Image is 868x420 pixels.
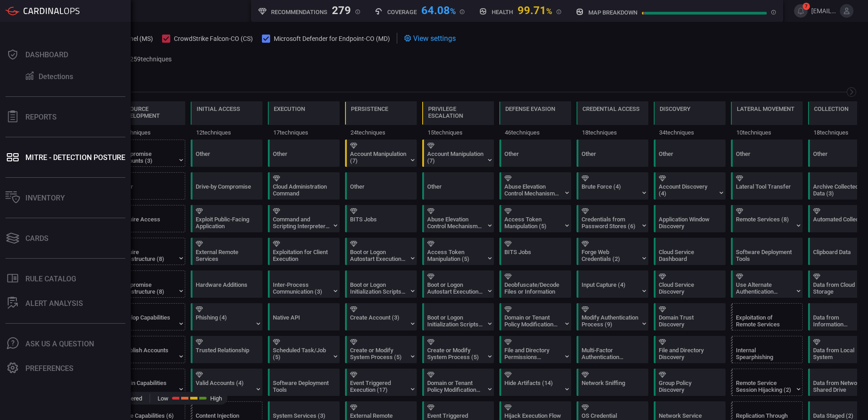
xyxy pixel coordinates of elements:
[736,380,793,393] div: Remote Service Session Hijacking (2)
[499,238,571,265] div: T1197: BITS Jobs
[273,249,330,262] div: Exploitation for Client Execution
[582,150,638,164] div: Other
[499,140,571,167] div: Other
[582,105,640,112] div: Credential Access
[162,34,253,43] button: CrowdStrike Falcon-CO (CS)
[191,270,262,298] div: T1200: Hardware Additions
[350,314,407,328] div: Create Account (3)
[577,172,648,200] div: T1110: Brute Force
[113,205,185,232] div: T1650: Acquire Access (Not covered)
[660,105,690,112] div: Discovery
[492,9,513,15] h5: Health
[654,238,725,265] div: T1538: Cloud Service Dashboard
[505,105,555,112] div: Defense Evasion
[351,105,388,112] div: Persistence
[196,380,252,393] div: Valid Accounts (4)
[273,183,330,197] div: Cloud Administration Command
[345,140,417,167] div: T1098: Account Manipulation
[345,336,417,363] div: T1543: Create or Modify System Process
[113,238,185,265] div: T1583: Acquire Infrastructure (Not covered)
[546,6,552,16] span: %
[654,270,725,298] div: T1526: Cloud Service Discovery
[268,336,340,363] div: T1053: Scheduled Task/Job
[736,150,793,164] div: Other
[191,101,262,140] div: TA0001: Initial Access
[350,216,407,230] div: BITS Jobs
[659,150,715,164] div: Other
[118,380,175,393] div: Obtain Capabilities (7)
[654,336,725,363] div: T1083: File and Directory Discovery
[577,101,648,140] div: TA0006: Credential Access
[274,105,305,112] div: Execution
[422,270,494,298] div: T1547: Boot or Logon Autostart Execution
[736,347,793,360] div: Internal Spearphishing
[191,205,262,232] div: T1190: Exploit Public-Facing Application
[268,238,340,265] div: T1203: Exploitation for Client Execution
[113,303,185,330] div: T1587: Develop Capabilities (Not covered)
[422,238,494,265] div: T1134: Access Token Manipulation
[196,150,252,164] div: Other
[499,369,571,396] div: T1564: Hide Artifacts
[196,216,252,230] div: Exploit Public-Facing Application
[118,150,175,164] div: Compromise Accounts (3)
[25,364,74,373] div: Preferences
[499,101,571,140] div: TA0005: Defense Evasion
[191,303,262,330] div: T1566: Phishing
[421,4,456,15] div: 64.08
[499,172,571,200] div: T1548: Abuse Elevation Control Mechanism
[588,9,637,16] h5: map breakdown
[345,205,417,232] div: T1197: BITS Jobs
[113,140,185,167] div: T1586: Compromise Accounts
[210,395,222,402] span: High
[659,183,715,197] div: Account Discovery (4)
[731,205,803,232] div: T1021: Remote Services
[499,303,571,330] div: T1484: Domain or Tenant Policy Modification
[731,336,803,363] div: T1534: Internal Spearphishing (Not covered)
[499,270,571,298] div: T1140: Deobfuscate/Decode Files or Information
[118,281,175,295] div: Compromise Infrastructure (8)
[504,380,561,393] div: Hide Artifacts (14)
[197,105,240,112] div: Initial Access
[262,34,390,43] button: Microsoft Defender for Endpoint-CO (MD)
[196,281,252,295] div: Hardware Additions
[659,216,715,230] div: Application Window Discovery
[504,150,561,164] div: Other
[422,205,494,232] div: T1548: Abuse Elevation Control Mechanism
[518,4,552,15] div: 99.71
[350,150,407,164] div: Account Manipulation (7)
[659,281,715,295] div: Cloud Service Discovery
[387,9,417,15] h5: Coverage
[736,314,793,328] div: Exploitation of Remote Services
[404,33,456,44] div: View settings
[273,347,330,360] div: Scheduled Task/Job (5)
[504,183,561,197] div: Abuse Elevation Control Mechanism (6)
[427,347,484,360] div: Create or Modify System Process (5)
[422,140,494,167] div: T1098: Account Manipulation
[654,303,725,330] div: T1482: Domain Trust Discovery
[731,369,803,396] div: T1563: Remote Service Session Hijacking (Not covered)
[577,303,648,330] div: T1556: Modify Authentication Process
[118,347,175,360] div: Establish Accounts (3)
[427,380,484,393] div: Domain or Tenant Policy Modification (2)
[427,249,484,262] div: Access Token Manipulation (5)
[422,125,494,140] div: 15 techniques
[191,172,262,200] div: T1189: Drive-by Compromise
[268,303,340,330] div: T1106: Native API (Not covered)
[196,183,252,197] div: Drive-by Compromise
[731,303,803,330] div: T1210: Exploitation of Remote Services (Not covered)
[582,314,638,328] div: Modify Authentication Process (9)
[25,113,57,121] div: Reports
[427,150,484,164] div: Account Manipulation (7)
[659,380,715,393] div: Group Policy Discovery
[345,101,417,140] div: TA0003: Persistence
[350,281,407,295] div: Boot or Logon Initialization Scripts (5)
[659,314,715,328] div: Domain Trust Discovery
[25,234,49,243] div: Cards
[499,205,571,232] div: T1134: Access Token Manipulation
[274,35,390,42] span: Microsoft Defender for Endpoint-CO (MD)
[345,369,417,396] div: T1546: Event Triggered Execution
[654,205,725,232] div: T1010: Application Window Discovery (Not covered)
[654,101,725,140] div: TA0007: Discovery
[119,105,179,119] div: Resource Development
[814,105,848,112] div: Collection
